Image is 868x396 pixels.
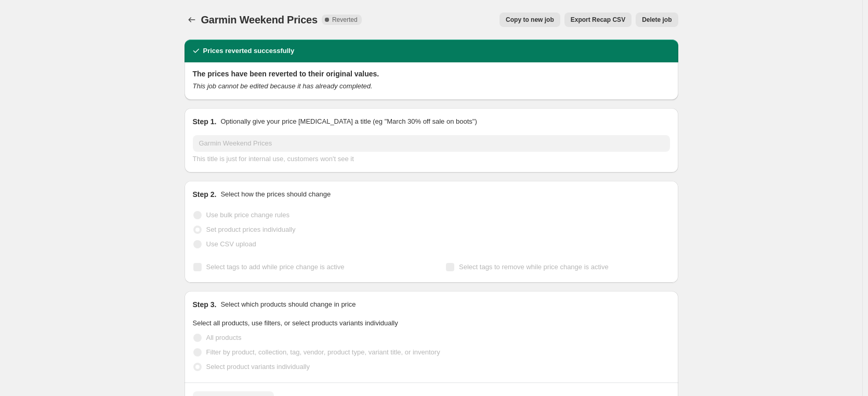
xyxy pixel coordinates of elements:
span: All products [206,334,242,341]
span: Filter by product, collection, tag, vendor, product type, variant title, or inventory [206,348,440,356]
span: This title is just for internal use, customers won't see it [193,155,354,163]
span: Reverted [332,16,358,24]
p: Select which products should change in price [220,299,356,310]
span: Use CSV upload [206,240,256,248]
h2: The prices have been reverted to their original values. [193,69,670,79]
button: Delete job [636,12,678,27]
button: Export Recap CSV [564,12,632,27]
span: Select tags to remove while price change is active [459,263,609,271]
span: Select all products, use filters, or select products variants individually [193,319,398,327]
span: Set product prices individually [206,226,296,233]
h2: Step 3. [193,299,217,310]
h2: Prices reverted successfully [203,46,295,56]
button: Copy to new job [499,12,560,27]
span: Select product variants individually [206,363,310,371]
span: Export Recap CSV [571,16,625,24]
i: This job cannot be edited because it has already completed. [193,82,373,90]
p: Select how the prices should change [220,189,331,200]
p: Optionally give your price [MEDICAL_DATA] a title (eg "March 30% off sale on boots") [220,116,477,127]
span: Copy to new job [506,16,554,24]
h2: Step 1. [193,116,217,127]
span: Use bulk price change rules [206,211,290,219]
span: Delete job [642,16,672,24]
input: 30% off holiday sale [193,135,670,152]
button: Price change jobs [185,12,199,27]
span: Select tags to add while price change is active [206,263,345,271]
span: Garmin Weekend Prices [201,14,318,25]
h2: Step 2. [193,189,217,200]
